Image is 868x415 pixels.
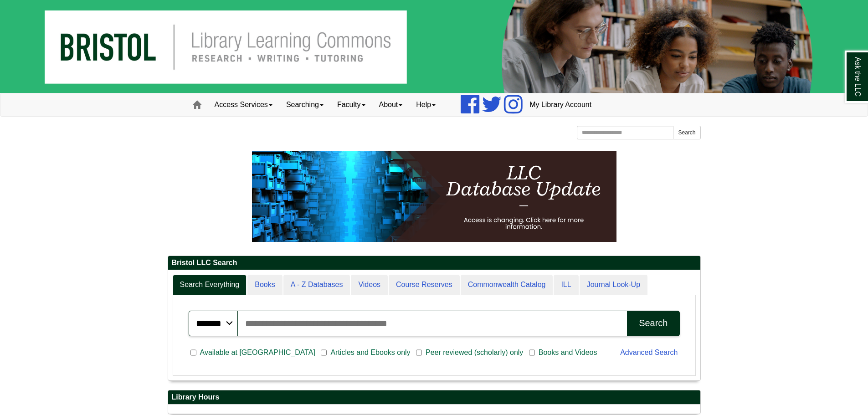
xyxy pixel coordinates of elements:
[673,126,700,139] button: Search
[190,348,196,357] input: Available at [GEOGRAPHIC_DATA]
[372,93,410,116] a: About
[196,347,319,358] span: Available at [GEOGRAPHIC_DATA]
[535,347,601,358] span: Books and Videos
[523,93,598,116] a: My Library Account
[283,275,350,295] a: A - Z Databases
[529,348,535,357] input: Books and Videos
[351,275,388,295] a: Videos
[208,93,279,116] a: Access Services
[168,256,700,270] h2: Bristol LLC Search
[173,275,247,295] a: Search Everything
[247,275,282,295] a: Books
[389,275,460,295] a: Course Reserves
[330,93,372,116] a: Faculty
[554,275,578,295] a: ILL
[409,93,442,116] a: Help
[461,275,553,295] a: Commonwealth Catalog
[252,151,616,242] img: HTML tutorial
[168,390,700,405] h2: Library Hours
[422,347,527,358] span: Peer reviewed (scholarly) only
[627,311,679,336] button: Search
[620,348,678,356] a: Advanced Search
[321,348,327,357] input: Articles and Ebooks only
[416,348,422,357] input: Peer reviewed (scholarly) only
[580,275,647,295] a: Journal Look-Up
[327,347,414,358] span: Articles and Ebooks only
[639,318,668,328] div: Search
[279,93,330,116] a: Searching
